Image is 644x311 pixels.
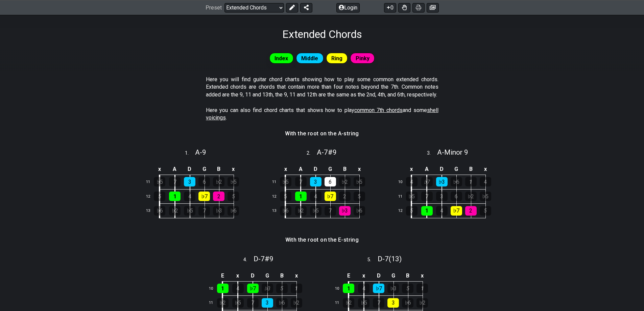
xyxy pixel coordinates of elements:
[154,206,165,216] div: ♭6
[373,298,384,308] div: 7
[421,206,433,216] div: 1
[480,206,491,216] div: 5
[280,177,291,186] div: ♭5
[436,177,448,186] div: ♭3
[276,298,288,308] div: ♭6
[169,177,181,186] div: 7
[387,298,399,308] div: 3
[206,76,438,98] p: Here you will find guitar chord charts showing how to play some common extended chords. Extended ...
[254,255,273,263] span: D - 7#9
[339,192,351,201] div: 2
[415,270,430,281] td: x
[398,3,410,12] button: Toggle Dexterity for all fretkits
[465,206,477,216] div: 2
[395,189,411,204] td: 11
[269,189,285,204] td: 12
[269,175,285,190] td: 11
[406,206,418,216] div: 5
[232,284,244,293] div: 4
[243,256,254,264] span: 4 .
[331,53,342,63] span: Ring
[143,189,159,204] td: 12
[354,177,365,186] div: ♭5
[356,53,369,63] span: Pinky
[332,296,348,310] td: 11
[275,53,288,63] span: Index
[427,3,439,12] button: Create image
[386,270,401,281] td: G
[197,164,212,175] td: G
[416,298,428,308] div: ♭2
[436,206,448,216] div: 4
[395,175,411,190] td: 10
[419,164,434,175] td: A
[339,177,351,186] div: ♭2
[336,3,360,12] button: Login
[167,164,183,175] td: A
[224,3,284,12] select: Preset
[325,206,336,216] div: 7
[212,164,226,175] td: B
[310,192,321,201] div: 4
[358,284,369,293] div: 4
[286,3,298,12] button: Edit Preset
[378,255,402,263] span: D - 7(13)
[206,4,222,11] span: Preset
[354,107,403,113] span: common 7th chords
[232,298,244,308] div: ♭5
[402,284,413,293] div: 5
[421,177,433,186] div: ♭7
[213,206,224,216] div: ♭3
[247,298,259,308] div: 7
[169,206,181,216] div: ♭2
[154,177,165,186] div: ♭5
[293,164,308,175] td: A
[310,206,321,216] div: ♭5
[449,164,463,175] td: G
[262,298,273,308] div: 3
[478,164,493,175] td: x
[317,148,337,156] span: A - 7#9
[152,164,167,175] td: x
[307,150,317,157] span: 2 .
[300,3,312,12] button: Share Preset
[269,204,285,218] td: 13
[325,177,336,186] div: 6
[260,270,275,281] td: G
[276,284,288,293] div: 5
[295,192,307,201] div: 1
[352,164,366,175] td: x
[323,164,337,175] td: G
[436,192,448,201] div: 3
[465,177,477,186] div: 1
[198,177,210,186] div: 6
[401,270,415,281] td: B
[437,148,468,156] span: A - Minor 9
[367,256,378,264] span: 5 .
[278,164,293,175] td: x
[143,175,159,190] td: 11
[245,270,260,281] td: D
[332,281,348,296] td: 10
[185,150,195,157] span: 1 .
[143,204,159,218] td: 13
[371,270,386,281] td: D
[206,107,438,122] p: Here you can also find chord charts that shows how to play and some .
[291,298,302,308] div: ♭2
[395,204,411,218] td: 12
[480,177,491,186] div: 4
[206,281,222,296] td: 10
[275,270,289,281] td: B
[421,192,433,201] div: 7
[402,298,413,308] div: ♭6
[169,192,181,201] div: 1
[416,284,428,293] div: 1
[412,3,425,12] button: Print
[291,284,302,293] div: 1
[289,270,304,281] td: x
[358,298,369,308] div: ♭5
[228,206,239,216] div: ♭6
[198,206,210,216] div: 7
[195,148,206,156] span: A - 9
[387,284,399,293] div: ♭3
